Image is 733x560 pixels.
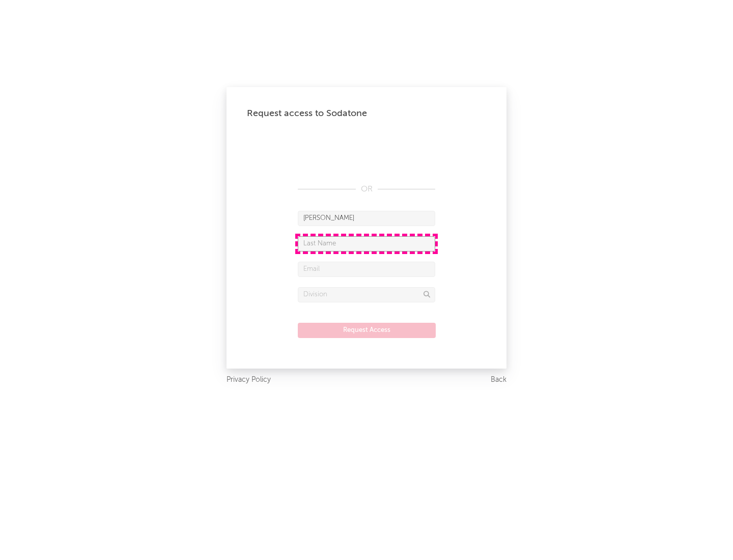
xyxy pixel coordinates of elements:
div: OR [298,183,435,195]
button: Request Access [298,323,436,338]
input: Last Name [298,236,435,251]
input: Division [298,287,435,302]
a: Privacy Policy [227,374,271,386]
input: First Name [298,211,435,226]
a: Back [491,374,506,386]
div: Request access to Sodatone [247,107,486,120]
input: Email [298,262,435,277]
